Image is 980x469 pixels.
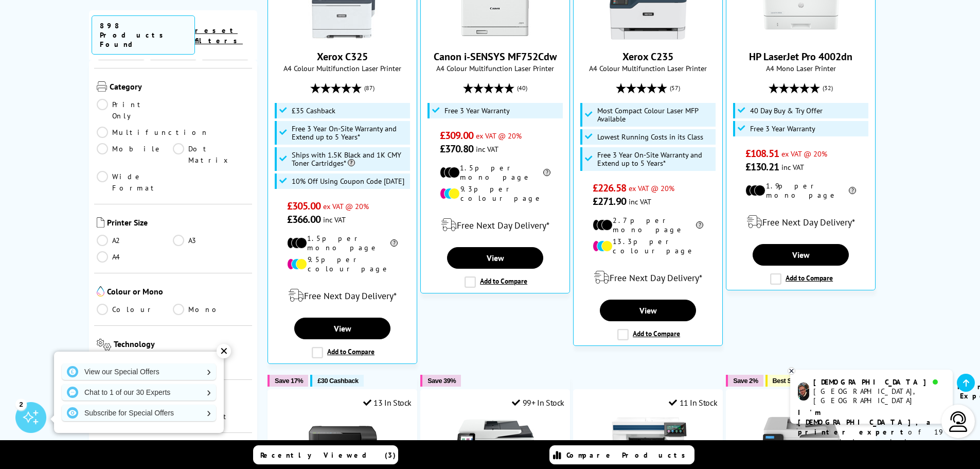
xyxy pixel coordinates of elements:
[62,384,216,401] a: Chat to 1 of our 30 Experts
[745,181,856,200] li: 1.9p per mono page
[593,195,626,208] span: £271.90
[579,63,717,73] span: A4 Colour Multifunction Laser Printer
[92,15,195,55] span: 898 Products Found
[593,216,703,234] li: 2.7p per mono page
[426,211,564,239] div: modal_delivery
[173,235,250,246] a: A3
[434,50,557,63] a: Canon i-SENSYS MF752Cdw
[566,450,691,460] span: Compare Products
[579,263,717,292] div: modal_delivery
[765,375,809,387] button: Best Seller
[310,375,363,387] button: £30 Cashback
[364,78,375,98] span: (87)
[733,377,758,385] span: Save 2%
[62,405,216,421] a: Subscribe for Special Offers
[823,78,833,98] span: (32)
[781,162,804,172] span: inc VAT
[750,107,823,115] span: 40 Day Buy & Try Offer
[292,151,408,167] span: Ships with 1.5K Black and 1K CMY Toner Cartridges*
[317,377,358,385] span: £30 Cashback
[670,78,680,98] span: (57)
[173,304,250,315] a: Mono
[427,377,456,385] span: Save 39%
[781,149,827,159] span: ex VAT @ 20%
[732,63,870,73] span: A4 Mono Laser Printer
[292,177,404,185] span: 10% Off Using Coupon Code [DATE]
[97,304,173,315] a: Colour
[770,273,833,285] label: Add to Compare
[420,375,461,387] button: Save 39%
[97,251,173,263] a: A4
[597,151,714,167] span: Free 3 Year On-Site Warranty and Extend up to 5 Years*
[750,125,815,133] span: Free 3 Year Warranty
[593,237,703,255] li: 13.3p per colour page
[798,408,934,437] b: I'm [DEMOGRAPHIC_DATA], a printer expert
[610,31,687,42] a: Xerox C235
[813,377,945,387] div: [DEMOGRAPHIC_DATA]
[273,63,412,73] span: A4 Colour Multifunction Laser Printer
[745,147,779,160] span: £108.51
[457,31,534,42] a: Canon i-SENSYS MF752Cdw
[287,255,398,273] li: 9.5p per colour page
[97,235,173,246] a: A2
[292,107,335,115] span: £35 Cashback
[97,339,112,351] img: Technology
[114,339,250,353] span: Technology
[260,450,396,460] span: Recently Viewed (3)
[363,397,412,408] div: 13 In Stock
[593,181,626,195] span: £226.58
[622,50,673,63] a: Xerox C235
[798,408,945,466] p: of 19 years! I can help you choose the right product
[287,199,320,213] span: £305.00
[253,445,398,464] a: Recently Viewed (3)
[275,377,303,385] span: Save 17%
[426,63,564,73] span: A4 Colour Multifunction Laser Printer
[292,125,408,141] span: Free 3 Year On-Site Warranty and Extend up to 5 Years*
[600,300,696,321] a: View
[440,142,473,155] span: £370.80
[440,184,550,203] li: 9.3p per colour page
[762,31,840,42] a: HP LaserJet Pro 4002dn
[304,31,381,42] a: Xerox C325
[444,107,510,115] span: Free 3 Year Warranty
[629,183,674,193] span: ex VAT @ 20%
[323,201,369,211] span: ex VAT @ 20%
[440,129,473,142] span: £309.00
[669,397,717,408] div: 11 In Stock
[97,143,173,166] a: Mobile
[273,281,412,310] div: modal_delivery
[287,213,320,226] span: £366.00
[597,133,703,141] span: Lowest Running Costs in its Class
[512,397,564,408] div: 99+ In Stock
[173,143,250,166] a: Dot Matrix
[549,445,694,464] a: Compare Products
[323,215,346,224] span: inc VAT
[217,344,231,358] div: ✕
[948,411,969,432] img: user-headset-light.svg
[312,347,375,358] label: Add to Compare
[629,197,651,206] span: inc VAT
[440,163,550,182] li: 1.5p per mono page
[107,217,250,230] span: Printer Size
[798,383,809,401] img: chris-livechat.png
[62,363,216,380] a: View our Special Offers
[97,171,173,194] a: Wide Format
[726,375,763,387] button: Save 2%
[753,244,848,266] a: View
[110,81,250,94] span: Category
[15,398,27,410] div: 2
[97,81,107,92] img: Category
[287,234,398,252] li: 1.5p per mono page
[476,144,498,154] span: inc VAT
[517,78,527,98] span: (40)
[107,286,250,299] span: Colour or Mono
[465,276,527,288] label: Add to Compare
[745,160,779,173] span: £130.21
[294,318,390,339] a: View
[597,107,714,123] span: Most Compact Colour Laser MFP Available
[97,127,209,138] a: Multifunction
[476,131,522,141] span: ex VAT @ 20%
[617,329,680,340] label: Add to Compare
[773,377,804,385] span: Best Seller
[732,207,870,236] div: modal_delivery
